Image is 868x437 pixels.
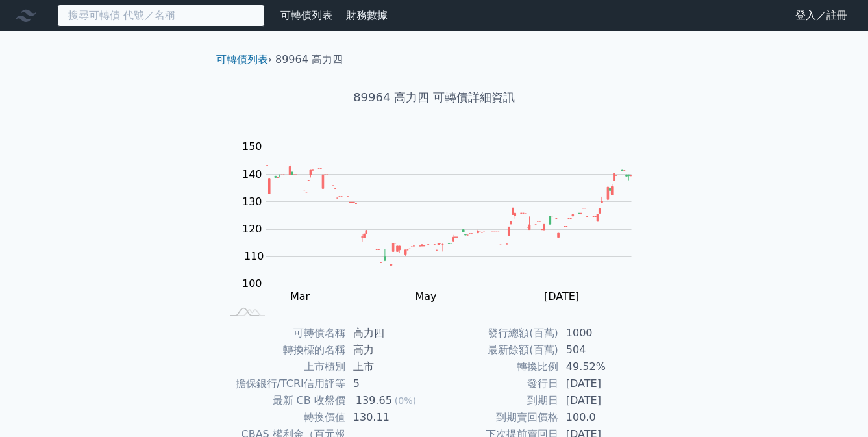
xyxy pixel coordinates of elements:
[434,392,558,409] td: 到期日
[221,342,345,358] td: 轉換標的名稱
[558,342,647,358] td: 504
[206,88,663,106] h1: 89964 高力四 可轉債詳細資訊
[544,290,579,303] tspan: [DATE]
[345,342,434,358] td: 高力
[434,375,558,392] td: 發行日
[558,392,647,409] td: [DATE]
[558,375,647,392] td: [DATE]
[242,277,262,290] tspan: 100
[434,409,558,426] td: 到期賣回價格
[221,358,345,375] td: 上市櫃別
[558,325,647,342] td: 1000
[242,140,262,153] tspan: 150
[275,52,343,68] li: 89964 高力四
[221,325,345,342] td: 可轉債名稱
[236,140,651,303] g: Chart
[434,358,558,375] td: 轉換比例
[290,290,310,303] tspan: Mar
[345,358,434,375] td: 上市
[242,195,262,208] tspan: 130
[345,375,434,392] td: 5
[346,9,388,21] a: 財務數據
[353,392,395,409] div: 139.65
[395,395,416,406] span: (0%)
[216,52,272,68] li: ›
[221,392,345,409] td: 最新 CB 收盤價
[558,358,647,375] td: 49.52%
[221,375,345,392] td: 擔保銀行/TCRI信用評等
[434,325,558,342] td: 發行總額(百萬)
[242,168,262,181] tspan: 140
[242,223,262,235] tspan: 120
[558,409,647,426] td: 100.0
[244,250,264,262] tspan: 110
[785,5,858,26] a: 登入／註冊
[216,53,268,66] a: 可轉債列表
[434,342,558,358] td: 最新餘額(百萬)
[221,409,345,426] td: 轉換價值
[345,325,434,342] td: 高力四
[345,409,434,426] td: 130.11
[415,290,436,303] tspan: May
[280,9,332,21] a: 可轉債列表
[57,5,265,27] input: 搜尋可轉債 代號／名稱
